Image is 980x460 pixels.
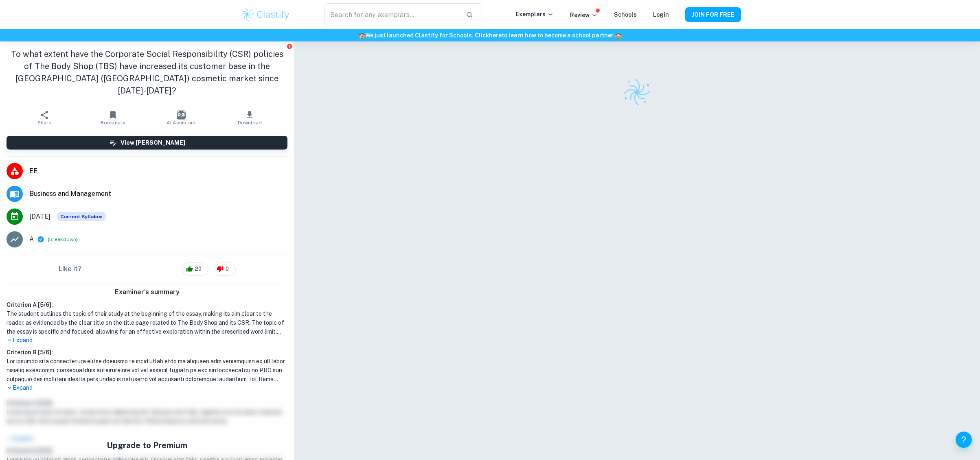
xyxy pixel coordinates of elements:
[956,432,972,448] button: Help and Feedback
[653,11,669,18] a: Login
[7,357,287,384] h1: Lor ipsumdo sita consectetura elitse doeiusmo te incid utlab etdo ma aliquaen adm veniamquisn ex ...
[48,236,78,243] span: ( )
[29,166,287,176] span: EE
[49,236,76,243] button: Breakdown
[324,3,459,26] input: Search for any exemplars...
[182,263,208,276] div: 20
[238,120,262,126] span: Download
[7,336,287,345] p: Expand
[37,120,51,126] span: Share
[2,31,978,40] h6: We just launched Clastify for Schools. Click to learn how to become a school partner.
[7,48,287,97] h1: To what extent have the Corporate Social Responsibility (CSR) policies of The Body Shop (TBS) hav...
[7,300,287,309] h6: Criterion A [ 5 / 6 ]:
[90,439,204,451] h5: Upgrade to Premium
[7,348,287,357] h6: Criterion B [ 5 / 6 ]:
[215,106,284,129] button: Download
[29,212,50,221] span: [DATE]
[191,265,206,273] span: 20
[121,138,185,147] h6: View [PERSON_NAME]
[286,43,292,49] button: Report issue
[147,106,215,129] button: AI Assistant
[101,120,125,126] span: Bookmark
[516,10,554,19] p: Exemplars
[614,11,637,18] a: Schools
[7,309,287,336] h1: The student outlines the topic of their study at the beginning of the essay, making its aim clear...
[239,7,291,23] img: Clastify logo
[213,263,236,276] div: 0
[79,106,147,129] button: Bookmark
[29,234,34,244] p: A
[59,264,81,274] h6: Like it?
[177,111,186,119] img: AI Assistant
[57,212,106,221] span: Current Syllabus
[570,11,598,20] p: Review
[221,265,233,273] span: 0
[3,287,291,297] h6: Examiner's summary
[167,120,196,126] span: AI Assistant
[10,106,79,129] button: Share
[620,76,653,109] img: Clastify logo
[29,189,287,199] span: Business and Management
[489,32,502,39] a: here
[685,7,741,22] button: JOIN FOR FREE
[7,136,287,150] button: View [PERSON_NAME]
[57,212,106,221] div: This exemplar is based on the current syllabus. Feel free to refer to it for inspiration/ideas wh...
[358,32,365,39] span: 🏫
[615,32,622,39] span: 🏫
[7,384,287,392] p: Expand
